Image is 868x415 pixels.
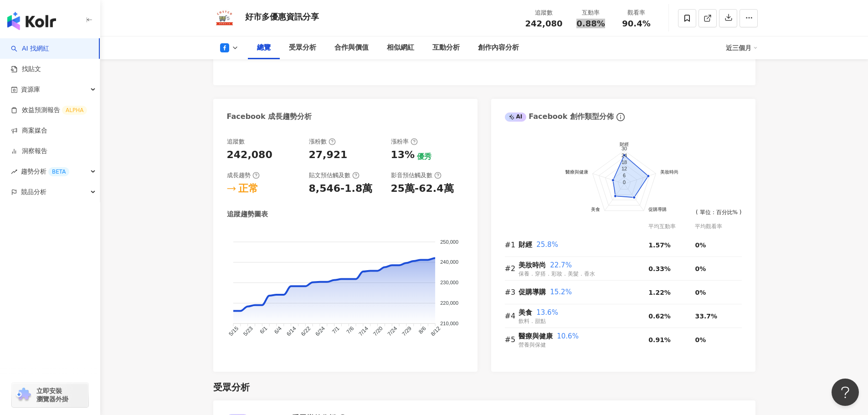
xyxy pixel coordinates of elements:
[648,336,671,343] span: 0.91%
[550,261,572,269] span: 22.7%
[21,182,46,202] span: 競品分析
[695,289,706,296] span: 0%
[519,342,546,348] span: 營養與保健
[11,169,17,175] span: rise
[519,318,546,324] span: 飲料．甜點
[227,171,260,179] div: 成長趨勢
[432,42,460,53] div: 互動分析
[11,44,49,53] a: searchAI 找網紅
[591,206,600,211] text: 美食
[619,8,654,17] div: 觀看率
[536,241,558,249] span: 25.8%
[227,112,312,122] div: Facebook 成長趨勢分析
[12,383,88,407] a: chrome extension立即安裝 瀏覽器外掛
[258,325,268,335] tspan: 6/1
[401,325,413,337] tspan: 7/29
[621,146,627,151] text: 30
[238,182,258,196] div: 正常
[386,325,398,337] tspan: 7/24
[227,210,268,219] div: 追蹤趨勢圖表
[11,126,47,135] a: 商案媒合
[440,239,458,244] tspan: 250,000
[648,313,671,320] span: 0.62%
[273,325,283,335] tspan: 6/4
[309,138,336,146] div: 漲粉數
[557,332,579,340] span: 10.6%
[695,336,706,343] span: 0%
[519,241,532,249] span: 財經
[357,325,370,337] tspan: 7/14
[330,325,340,335] tspan: 7/1
[417,152,431,162] div: 優秀
[621,159,627,164] text: 18
[505,113,527,122] div: AI
[387,42,414,53] div: 相似網紅
[519,308,532,317] span: 美食
[440,321,458,326] tspan: 210,000
[574,8,608,17] div: 互動率
[622,19,650,28] span: 90.4%
[505,239,519,251] div: #1
[257,42,271,53] div: 總覽
[7,12,56,30] img: logo
[536,308,558,317] span: 13.6%
[519,271,595,277] span: 保養．穿搭．彩妝．美髮．香水
[227,325,240,337] tspan: 5/15
[621,166,627,171] text: 12
[832,379,859,406] iframe: Help Scout Beacon - Open
[391,138,418,146] div: 漲粉率
[621,153,627,158] text: 24
[21,79,40,100] span: 資源庫
[505,263,519,274] div: #2
[525,19,563,28] span: 242,080
[227,148,272,162] div: 242,080
[565,169,588,174] text: 醫療與健康
[648,241,671,249] span: 1.57%
[242,325,254,337] tspan: 5/23
[391,148,415,162] div: 13%
[227,138,245,146] div: 追蹤數
[372,325,384,337] tspan: 7/20
[648,222,695,231] div: 平均互動率
[334,42,369,53] div: 合作與價值
[695,241,706,249] span: 0%
[525,8,563,17] div: 追蹤數
[309,182,373,196] div: 8,546-1.8萬
[648,206,666,211] text: 促購導購
[615,112,626,123] span: info-circle
[648,265,671,272] span: 0.33%
[726,41,758,55] div: 近三個月
[245,11,319,22] div: 好市多優惠資訊分享
[345,325,355,335] tspan: 7/6
[11,65,41,74] a: 找貼文
[695,222,741,231] div: 平均觀看率
[440,280,458,285] tspan: 230,000
[648,289,671,296] span: 1.22%
[417,325,427,335] tspan: 8/6
[15,388,32,402] img: chrome extension
[213,381,250,394] div: 受眾分析
[622,179,625,184] text: 0
[21,161,69,182] span: 趨勢分析
[391,171,442,179] div: 影音預估觸及數
[620,142,629,147] text: 財經
[660,169,678,174] text: 美妝時尚
[285,325,298,337] tspan: 6/14
[505,287,519,298] div: #3
[550,288,572,296] span: 15.2%
[440,300,458,306] tspan: 220,000
[505,310,519,322] div: #4
[519,261,546,269] span: 美妝時尚
[429,325,442,337] tspan: 8/12
[309,171,360,179] div: 貼文預估觸及數
[299,325,312,337] tspan: 6/22
[36,387,68,403] span: 立即安裝 瀏覽器外掛
[289,42,316,53] div: 受眾分析
[48,167,69,176] div: BETA
[11,106,87,115] a: 效益預測報告ALPHA
[478,42,519,53] div: 創作內容分析
[519,332,553,340] span: 醫療與健康
[519,288,546,296] span: 促購導購
[11,147,47,156] a: 洞察報告
[505,334,519,345] div: #5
